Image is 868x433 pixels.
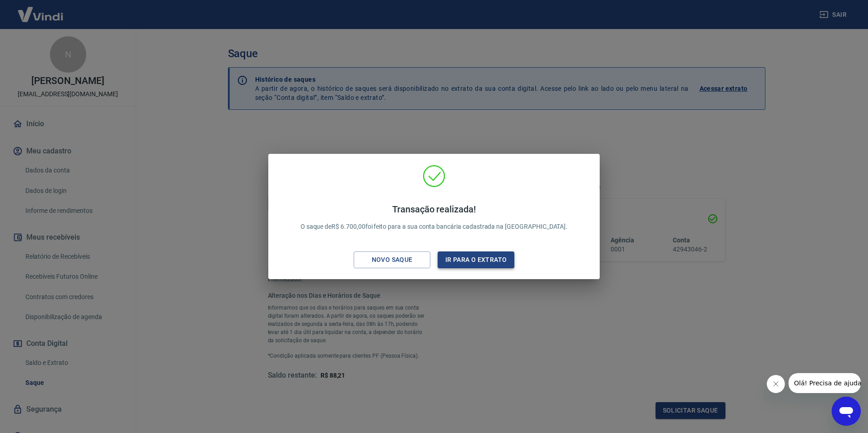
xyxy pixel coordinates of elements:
button: Ir para o extrato [438,251,514,268]
span: Olá! Precisa de ajuda? [5,6,76,14]
iframe: Botão para abrir a janela de mensagens [832,397,861,426]
h4: Transação realizada! [301,204,568,215]
div: Novo saque [361,254,424,266]
p: O saque de R$ 6.700,00 foi feito para a sua conta bancária cadastrada na [GEOGRAPHIC_DATA]. [301,204,568,231]
button: Novo saque [354,251,430,268]
iframe: Mensagem da empresa [789,373,861,393]
iframe: Fechar mensagem [767,375,785,393]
